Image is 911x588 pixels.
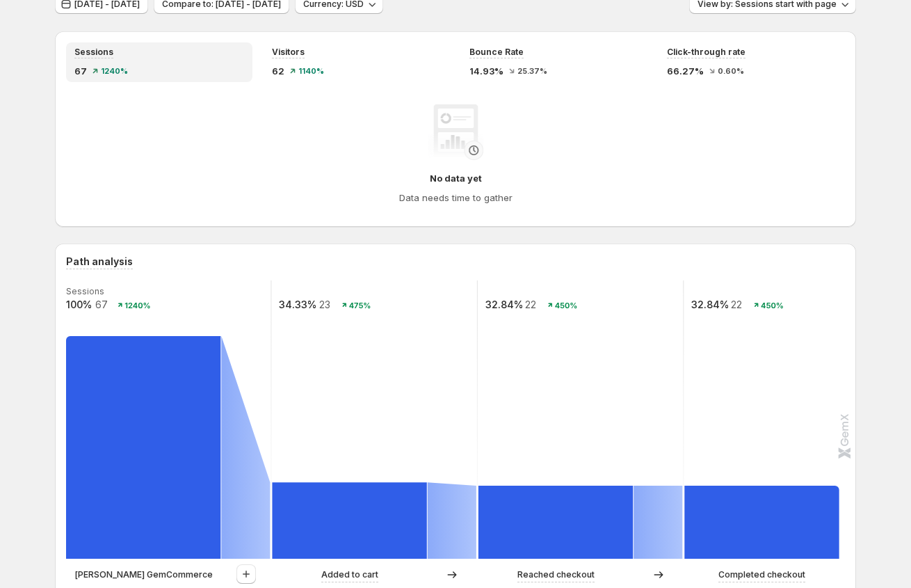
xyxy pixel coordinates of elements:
path: Reached checkout: 22 [478,486,633,559]
text: 22 [731,299,742,310]
p: Added to cart [321,568,378,582]
path: Added to cart: 23 [272,482,426,559]
span: Sessions [74,47,113,58]
text: Sessions [66,286,104,296]
img: No data yet [428,104,483,160]
span: Click-through rate [667,47,745,58]
path: Completed checkout: 22 [684,486,839,559]
text: 100% [66,299,92,310]
span: 1240% [101,67,128,75]
h4: No data yet [430,171,482,185]
span: 0.60% [718,67,744,75]
text: 450% [555,301,578,310]
span: 66.27% [667,64,704,78]
span: 14.93% [469,64,503,78]
span: 67 [74,64,87,78]
text: 22 [525,299,536,310]
span: 25.37% [517,67,547,75]
text: 34.33% [279,299,316,310]
h3: Path analysis [66,255,133,269]
text: 475% [349,301,371,310]
text: 1240% [124,301,150,310]
p: Reached checkout [517,568,595,582]
text: 67 [95,299,108,310]
text: 23 [319,299,330,310]
text: 32.84% [485,299,523,310]
span: 1140% [298,67,324,75]
text: 450% [761,301,784,310]
span: Bounce Rate [469,47,524,58]
p: Completed checkout [718,568,805,582]
h4: Data needs time to gather [399,191,513,205]
p: [PERSON_NAME] GemCommerce [75,568,213,582]
span: Visitors [272,47,305,58]
text: 32.84% [691,299,729,310]
span: 62 [272,64,284,78]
